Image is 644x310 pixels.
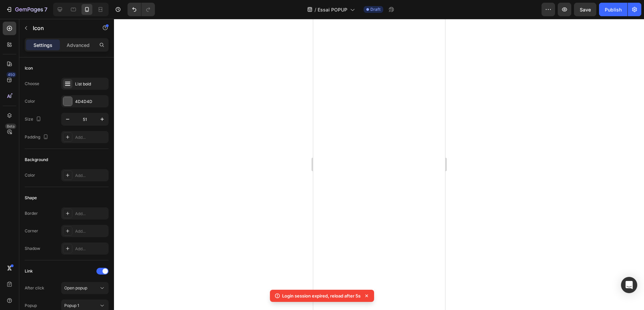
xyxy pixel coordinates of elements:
span: Save [580,7,591,12]
div: Border [25,210,38,216]
div: Background [25,157,48,163]
p: Login session expired, reload after 5s [282,292,361,299]
div: Color [25,98,35,104]
p: Advanced [67,42,90,49]
div: Add... [75,134,107,140]
div: Open Intercom Messenger [621,277,637,293]
div: Size [25,115,43,124]
div: Add... [75,173,107,179]
span: Draft [370,6,381,12]
button: Save [574,3,596,16]
div: Publish [605,6,622,13]
div: 4D4D4D [75,99,107,105]
p: 7 [44,5,47,14]
span: Popup 1 [64,303,79,308]
div: Shape [25,195,37,201]
div: Undo/Redo [128,3,155,16]
div: Add... [75,211,107,217]
div: Link [25,268,33,274]
div: After click [25,285,44,291]
div: 450 [6,72,16,77]
button: Open popup [61,282,109,294]
iframe: Design area [313,19,445,310]
div: Padding [25,133,50,142]
div: Popup [25,303,37,309]
span: Essai POPUP [318,6,347,13]
div: Choose [25,81,39,87]
div: Beta [5,124,16,129]
div: Icon [25,65,33,71]
button: Publish [599,3,627,16]
div: Add... [75,246,107,252]
div: Shadow [25,246,40,252]
span: Open popup [64,285,87,290]
div: Color [25,172,35,178]
span: / [315,6,316,13]
div: Add... [75,228,107,234]
p: Icon [33,24,90,32]
button: 7 [3,3,50,16]
div: List bold [75,81,107,87]
p: Settings [33,42,52,49]
div: Corner [25,228,38,234]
